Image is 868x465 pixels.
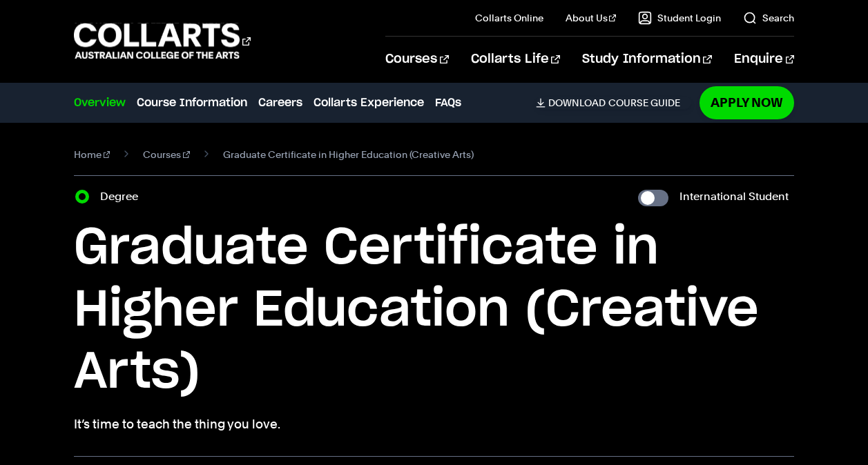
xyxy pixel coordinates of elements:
h1: Graduate Certificate in Higher Education (Creative Arts) [74,217,794,404]
a: Collarts Life [471,37,560,82]
a: Collarts Online [475,11,543,25]
a: Courses [143,145,190,164]
a: Study Information [582,37,712,82]
a: Home [74,145,110,164]
p: It’s time to teach the thing you love. [74,415,794,434]
a: About Us [566,11,617,25]
a: Courses [385,37,448,82]
a: Careers [258,95,302,111]
label: International Student [679,187,789,206]
a: Search [743,11,794,25]
a: Collarts Experience [314,95,424,111]
span: Graduate Certificate in Higher Education (Creative Arts) [223,145,474,164]
a: FAQs [435,95,461,111]
a: Student Login [638,11,721,25]
a: Enquire [734,37,794,82]
a: Overview [74,95,126,111]
div: Go to homepage [74,21,251,61]
a: Course Information [137,95,247,111]
span: Download [548,97,606,109]
a: Apply Now [700,86,794,119]
a: DownloadCourse Guide [536,97,691,109]
label: Degree [100,187,146,206]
